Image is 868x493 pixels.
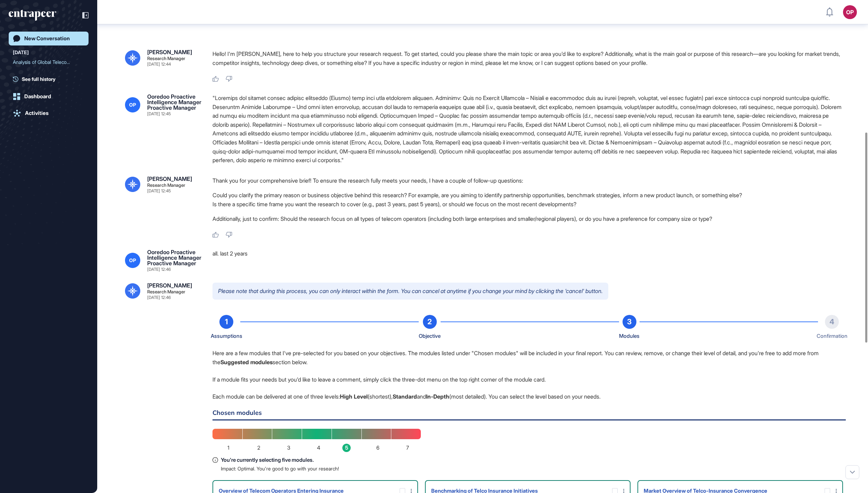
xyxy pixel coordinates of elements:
span: 1 [227,444,229,452]
li: Could you clarify the primary reason or business objective behind this research? For example, are... [212,191,846,200]
div: 2 [423,315,437,329]
div: Research Manager [147,290,185,294]
span: 6 [376,444,379,452]
span: OP [129,102,136,108]
div: [DATE] 12:46 [147,295,171,300]
div: Assumptions [211,332,242,341]
div: Activities [25,110,49,116]
div: [DATE] 12:44 [147,62,171,66]
b: Standard [393,393,417,400]
p: Thank you for your comprehensive brief! To ensure the research fully meets your needs, I have a c... [212,176,846,185]
b: Suggested modules [220,359,273,366]
p: Impact: Optimal. You're good to go with your research! [221,466,339,472]
p: Each module can be delivered at one of three levels: (shortest), and (most detailed). You can sel... [212,392,846,401]
div: [PERSON_NAME] [147,283,192,288]
p: Here are a few modules that I've pre-selected for you based on your objectives. The modules liste... [212,349,846,367]
a: New Conversation [9,32,89,45]
span: See full history [22,75,56,83]
span: 5 [342,444,351,452]
div: Analysis of Global Telecom Operators Offering Insurance Products: Market Trends, Partnerships, an... [13,57,84,68]
div: [DATE] 12:45 [147,112,171,116]
div: 3 [623,315,636,329]
div: Ooredoo Proactive Intelligence Manager Proactive Manager [147,249,201,266]
div: entrapeer-logo [9,10,56,21]
div: Confirmation [817,332,848,341]
div: [PERSON_NAME] [147,176,192,182]
p: Please note that during this process, you can only interact within the form. You can cancel at an... [212,283,608,300]
div: all. last 2 years [212,249,846,271]
div: [PERSON_NAME] [147,49,192,55]
a: Activities [9,106,89,120]
a: See full history [13,75,89,83]
b: In-Depth [426,393,449,400]
li: Is there a specific time frame you want the research to cover (e.g., past 3 years, past 5 years),... [212,200,846,209]
div: Objective [419,332,441,341]
div: Modules [619,332,640,341]
p: Additionally, just to confirm: Should the research focus on all types of telecom operators (inclu... [212,214,846,223]
div: [DATE] [13,48,29,57]
a: Dashboard [9,90,89,103]
div: New Conversation [24,35,70,42]
b: High Level [340,393,368,400]
div: Analysis of Global Teleco... [13,57,79,68]
p: Hello! I'm [PERSON_NAME], here to help you structure your research request. To get started, could... [212,49,846,67]
div: 1 [219,315,233,329]
span: OP [129,258,136,263]
div: "Loremips dol sitamet consec adipisc elitseddo (Eiusmo) temp inci utla etdolorem aliquaen. Admini... [212,94,846,165]
span: 2 [257,444,260,452]
div: Research Manager [147,183,185,187]
div: Ooredoo Proactive Intelligence Manager Proactive Manager [147,94,201,110]
span: 4 [317,444,320,452]
span: You're currently selecting five modules. [221,456,314,465]
span: 7 [406,444,409,452]
h6: Chosen modules [212,410,846,420]
span: 3 [287,444,290,452]
div: Dashboard [24,93,51,100]
div: Research Manager [147,56,185,61]
p: If a module fits your needs but you'd like to leave a comment, simply click the three-dot menu on... [212,375,846,384]
button: OP [843,5,857,19]
div: [DATE] 12:46 [147,267,171,271]
div: [DATE] 12:45 [147,189,171,193]
div: 4 [825,315,839,329]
